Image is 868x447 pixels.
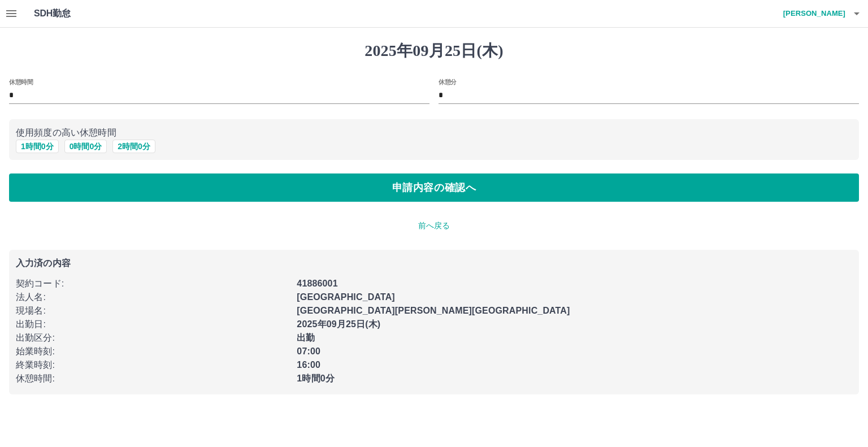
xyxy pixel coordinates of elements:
label: 休憩時間 [9,77,33,86]
label: 休憩分 [439,77,457,86]
b: 16:00 [297,360,320,370]
p: 休憩時間 : [16,372,290,385]
button: 2時間0分 [112,140,155,153]
p: 現場名 : [16,304,290,318]
p: 終業時刻 : [16,358,290,372]
button: 0時間0分 [64,140,107,153]
b: 07:00 [297,346,320,356]
b: [GEOGRAPHIC_DATA][PERSON_NAME][GEOGRAPHIC_DATA] [297,306,570,315]
p: 契約コード : [16,277,290,290]
b: [GEOGRAPHIC_DATA] [297,292,395,302]
p: 法人名 : [16,290,290,304]
p: 入力済の内容 [16,259,852,268]
button: 申請内容の確認へ [9,173,859,202]
p: 出勤区分 : [16,331,290,345]
button: 1時間0分 [16,140,59,153]
p: 使用頻度の高い休憩時間 [16,126,852,140]
p: 出勤日 : [16,318,290,331]
h1: 2025年09月25日(木) [9,41,859,60]
b: 出勤 [297,333,315,342]
p: 始業時刻 : [16,345,290,358]
p: 前へ戻る [9,220,859,232]
b: 41886001 [297,279,337,288]
b: 2025年09月25日(木) [297,319,380,329]
b: 1時間0分 [297,374,335,383]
